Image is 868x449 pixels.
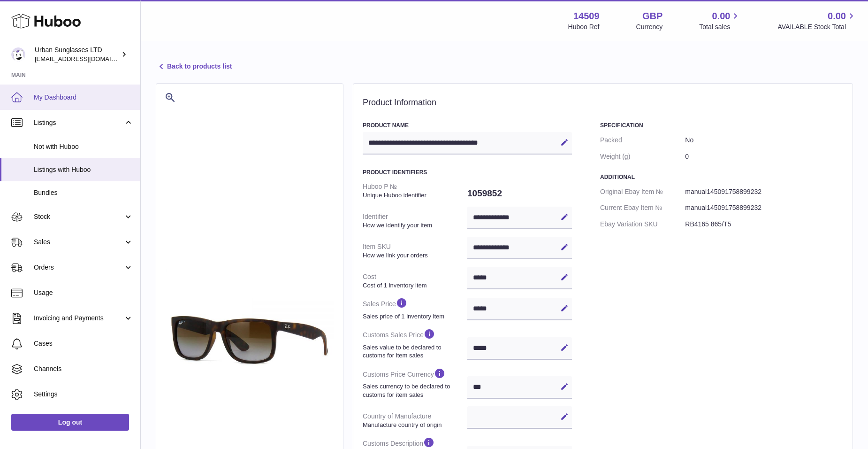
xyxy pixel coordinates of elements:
[34,188,133,197] span: Bundles
[467,184,572,203] dd: 1059852
[636,23,663,31] div: Currency
[685,184,843,200] dd: manual145091758899232
[363,343,465,360] strong: Sales value to be declared to customs for item sales
[363,191,465,200] strong: Unique Huboo identifier
[600,173,843,181] h3: Additional
[34,212,123,221] span: Stock
[35,55,138,62] span: [EMAIL_ADDRESS][DOMAIN_NAME]
[34,142,133,151] span: Not with Huboo
[363,122,572,129] h3: Product Name
[34,93,133,102] span: My Dashboard
[699,23,741,31] span: Total sales
[600,200,685,216] dt: Current Ebay Item №
[685,200,843,216] dd: manual145091758899232
[699,10,741,31] a: 0.00 Total sales
[600,132,685,148] dt: Packed
[573,10,600,23] strong: 14509
[34,288,133,297] span: Usage
[34,238,123,247] span: Sales
[828,10,846,23] span: 0.00
[363,251,465,260] strong: How we link your orders
[34,165,133,174] span: Listings with Huboo
[363,169,572,176] h3: Product Identifiers
[600,216,685,232] dt: Ebay Variation SKU
[600,122,843,129] h3: Specification
[363,382,465,399] strong: Sales currency to be declared to customs for item sales
[166,256,334,424] img: 1758899232.png
[363,178,467,203] dt: Huboo P №
[363,269,467,293] dt: Cost
[363,312,465,321] strong: Sales price of 1 inventory item
[685,148,843,165] dd: 0
[363,239,467,263] dt: Item SKU
[363,421,465,429] strong: Manufacture country of origin
[363,408,467,433] dt: Country of Manufacture
[777,23,857,31] span: AVAILABLE Stock Total
[600,184,685,200] dt: Original Ebay Item №
[156,61,232,72] a: Back to products list
[600,148,685,165] dt: Weight (g)
[34,339,133,348] span: Cases
[777,10,857,31] a: 0.00 AVAILABLE Stock Total
[685,132,843,148] dd: No
[363,221,465,230] strong: How we identify your item
[34,364,133,373] span: Channels
[363,293,467,324] dt: Sales Price
[363,324,467,363] dt: Customs Sales Price
[642,10,662,23] strong: GBP
[11,414,129,431] a: Log out
[34,314,123,323] span: Invoicing and Payments
[568,23,600,31] div: Huboo Ref
[363,364,467,403] dt: Customs Price Currency
[11,47,25,62] img: internalAdmin-14509@internal.huboo.com
[685,216,843,232] dd: RB4165 865/T5
[363,209,467,233] dt: Identifier
[34,118,123,127] span: Listings
[35,46,119,63] div: Urban Sunglasses LTD
[712,10,731,23] span: 0.00
[34,390,133,399] span: Settings
[363,281,465,290] strong: Cost of 1 inventory item
[363,98,843,108] h2: Product Information
[34,263,123,272] span: Orders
